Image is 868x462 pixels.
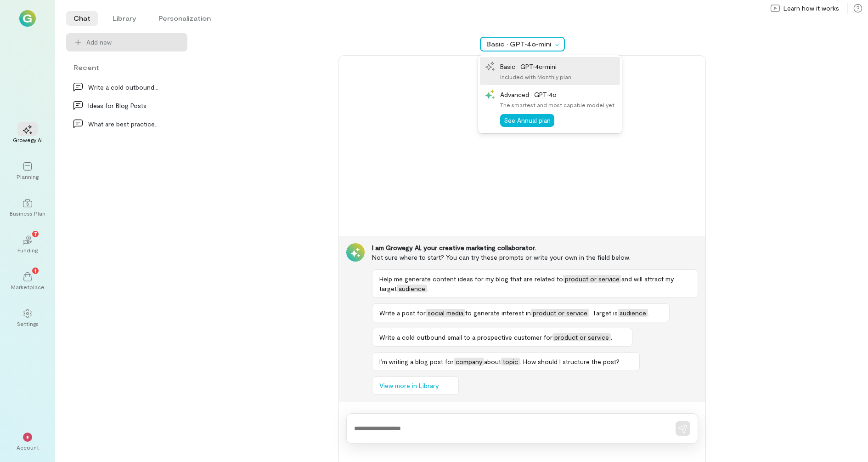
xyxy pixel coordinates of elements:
span: . How should I structure the post? [520,358,620,365]
span: . [611,333,612,341]
span: 1 [34,266,36,274]
li: Chat [66,11,98,26]
span: Learn how it works [783,4,839,13]
div: Not sure where to start? You can try these prompts or write your own in the field below. [372,252,698,262]
span: audience [618,309,648,317]
div: *Account [11,425,44,458]
a: Growegy AI [11,118,44,151]
div: Recent [66,63,187,72]
span: product or service [552,333,611,341]
a: Planning [11,154,44,188]
div: Ideas for Blog Posts [88,101,160,110]
div: What are best practices… [88,119,160,129]
div: Planning [17,173,39,180]
a: Marketplace [11,265,44,298]
span: View more in Library [379,381,439,390]
a: Business Plan [11,191,44,224]
button: See Annual plan [500,114,554,127]
span: . [648,309,649,317]
div: Write a cold outbound email to a prospective cust… [88,82,160,92]
div: Account [17,444,39,451]
span: Add new [86,38,112,47]
span: I’m writing a blog post for [379,358,454,365]
button: Write a cold outbound email to a prospective customer forproduct or service. [372,328,632,347]
button: Help me generate content ideas for my blog that are related toproduct or serviceand will attract ... [372,269,698,298]
button: View more in Library [372,376,459,395]
span: Help me generate content ideas for my blog that are related to [379,275,563,283]
div: Settings [17,320,39,327]
li: Library [105,11,144,26]
span: product or service [563,275,621,283]
div: Included with Monthly plan [500,73,571,80]
div: Advanced · GPT‑4o [500,90,614,99]
span: . Target is [589,309,618,317]
span: topic [501,358,520,365]
a: Settings [11,302,44,335]
div: The smartest and most capable model yet [500,101,614,108]
div: Growegy AI [13,136,43,143]
span: Write a cold outbound email to a prospective customer for [379,333,552,341]
span: . [427,285,428,292]
span: social media [426,309,465,317]
div: Funding [17,246,38,254]
div: Marketplace [11,283,45,291]
div: Basic · GPT‑4o‑mini [500,62,571,71]
span: audience [397,285,427,292]
div: Basic · GPT‑4o‑mini [486,40,552,49]
button: Write a post forsocial mediato generate interest inproduct or service. Target isaudience. [372,303,670,322]
span: 7 [34,229,37,238]
div: Business Plan [10,210,45,217]
span: company [454,358,484,365]
a: Funding [11,228,44,261]
span: to generate interest in [465,309,531,317]
li: Personalization [151,11,218,26]
div: I am Growegy AI, your creative marketing collaborator. [372,243,698,252]
button: I’m writing a blog post forcompanyabouttopic. How should I structure the post? [372,352,640,371]
span: product or service [531,309,589,317]
span: Write a post for [379,309,426,317]
span: about [484,358,501,365]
